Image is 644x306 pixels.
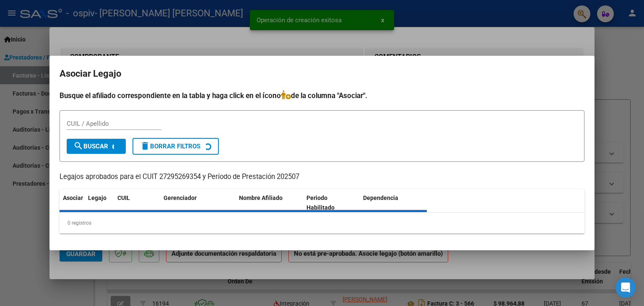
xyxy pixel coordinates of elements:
[117,194,130,201] span: CUIL
[615,277,636,298] div: Open Intercom Messenger
[164,194,197,201] span: Gerenciador
[114,189,160,217] datatable-header-cell: CUIL
[73,143,108,150] span: Buscar
[60,213,584,233] div: 0 registros
[63,194,83,201] span: Asociar
[160,189,236,217] datatable-header-cell: Gerenciador
[60,90,584,101] h4: Busque el afiliado correspondiente en la tabla y haga click en el ícono de la columna "Asociar".
[306,194,335,211] span: Periodo Habilitado
[360,189,427,217] datatable-header-cell: Dependencia
[73,141,83,151] mat-icon: search
[132,138,219,155] button: Borrar Filtros
[303,189,360,217] datatable-header-cell: Periodo Habilitado
[67,139,126,154] button: Buscar
[88,194,106,201] span: Legajo
[140,143,200,150] span: Borrar Filtros
[239,194,283,201] span: Nombre Afiliado
[60,66,584,82] h2: Asociar Legajo
[60,189,85,217] datatable-header-cell: Asociar
[60,172,584,182] p: Legajos aprobados para el CUIT 27295269354 y Período de Prestación 202507
[85,189,114,217] datatable-header-cell: Legajo
[140,141,150,151] mat-icon: delete
[363,194,398,201] span: Dependencia
[236,189,303,217] datatable-header-cell: Nombre Afiliado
